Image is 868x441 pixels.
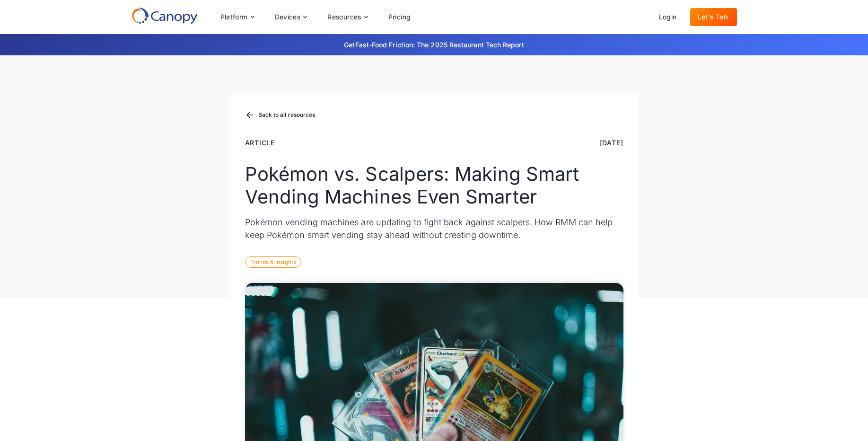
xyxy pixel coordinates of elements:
p: Pokémon vending machines are updating to fight back against scalpers. How RMM can help keep Pokém... [245,216,623,241]
div: Devices [275,14,301,20]
div: Trends & Insights [245,256,301,268]
a: Pricing [381,8,419,26]
a: Fast-Food Friction: The 2025 Restaurant Tech Report [355,41,524,49]
div: Devices [267,8,315,26]
div: Resources [327,14,361,20]
div: [DATE] [600,138,623,148]
div: Back to all resources [258,112,316,118]
a: Login [651,8,684,26]
a: Let's Talk [690,8,737,26]
div: Resources [320,8,375,26]
a: Back to all resources [245,109,316,122]
h1: Pokémon vs. Scalpers: Making Smart Vending Machines Even Smarter [245,163,623,208]
div: Platform [220,14,248,20]
div: Platform [213,8,262,26]
p: Get [202,40,666,50]
div: Article [245,138,275,148]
